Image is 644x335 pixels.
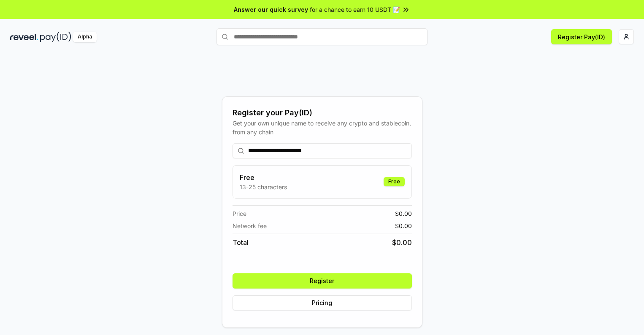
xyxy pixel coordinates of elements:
[395,209,412,218] span: $ 0.00
[310,5,400,14] span: for a chance to earn 10 USDT 📝
[551,29,612,44] button: Register Pay(ID)
[233,119,412,136] div: Get your own unique name to receive any crypto and stablecoin, from any chain
[40,32,71,42] img: pay_id
[233,221,267,230] span: Network fee
[234,5,308,14] span: Answer our quick survey
[10,32,38,42] img: reveel_dark
[233,107,412,119] div: Register your Pay(ID)
[392,237,412,248] span: $ 0.00
[395,221,412,230] span: $ 0.00
[240,182,287,191] p: 13-25 characters
[73,32,97,42] div: Alpha
[384,177,405,186] div: Free
[233,273,412,289] button: Register
[233,209,246,218] span: Price
[233,237,249,248] span: Total
[233,295,412,310] button: Pricing
[240,172,287,182] h3: Free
